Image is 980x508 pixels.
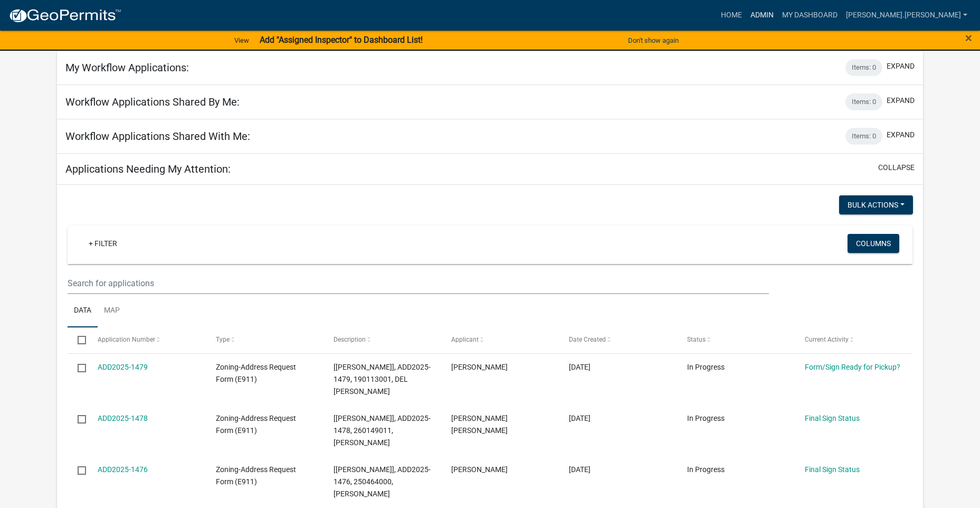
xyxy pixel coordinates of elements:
[441,327,559,353] datatable-header-cell: Applicant
[845,128,882,145] div: Items: 0
[569,363,591,371] span: 06/20/2025
[845,59,882,76] div: Items: 0
[98,336,155,343] span: Application Number
[65,61,189,74] h5: My Workflow Applications:
[451,363,508,371] span: Del Jasken
[687,336,706,343] span: Status
[845,93,882,110] div: Items: 0
[687,465,725,474] span: In Progress
[848,234,899,253] button: Columns
[98,414,148,422] a: ADD2025-1478
[260,35,423,45] strong: Add "Assigned Inspector" to Dashboard List!
[334,363,431,396] span: [Nicole Bradbury], ADD2025-1479, 190113001, DEL JASKEN
[569,414,591,422] span: 06/19/2025
[805,336,849,343] span: Current Activity
[887,95,915,106] button: expand
[230,32,253,49] a: View
[624,32,683,49] button: Don't show again
[216,336,230,343] span: Type
[687,414,725,422] span: In Progress
[805,363,900,371] a: Form/Sign Ready for Pickup?
[778,5,842,25] a: My Dashboard
[569,336,606,343] span: Date Created
[451,465,508,474] span: Joe Dworak
[795,327,912,353] datatable-header-cell: Current Activity
[878,162,915,173] button: collapse
[451,414,508,435] span: rina marie niemela
[216,363,296,383] span: Zoning-Address Request Form (E911)
[334,465,431,498] span: [Nicole Bradbury], ADD2025-1476, 250464000, JOSEPH DWORAK
[677,327,794,353] datatable-header-cell: Status
[334,414,431,447] span: [Nicole Bradbury], ADD2025-1478, 260149011, BRENTON NIEMELA
[451,336,479,343] span: Applicant
[65,96,240,108] h5: Workflow Applications Shared By Me:
[205,327,323,353] datatable-header-cell: Type
[68,272,769,294] input: Search for applications
[717,5,746,25] a: Home
[98,294,126,328] a: Map
[98,465,148,474] a: ADD2025-1476
[65,163,231,175] h5: Applications Needing My Attention:
[887,61,915,72] button: expand
[68,327,88,353] datatable-header-cell: Select
[746,5,778,25] a: Admin
[88,327,205,353] datatable-header-cell: Application Number
[559,327,677,353] datatable-header-cell: Date Created
[216,414,296,435] span: Zoning-Address Request Form (E911)
[98,363,148,371] a: ADD2025-1479
[65,130,250,143] h5: Workflow Applications Shared With Me:
[839,195,913,214] button: Bulk Actions
[80,234,126,253] a: + Filter
[569,465,591,474] span: 06/17/2025
[842,5,972,25] a: [PERSON_NAME].[PERSON_NAME]
[687,363,725,371] span: In Progress
[68,294,98,328] a: Data
[887,129,915,140] button: expand
[334,336,366,343] span: Description
[805,414,860,422] a: Final Sign Status
[805,465,860,474] a: Final Sign Status
[324,327,441,353] datatable-header-cell: Description
[965,31,972,45] span: ×
[216,465,296,486] span: Zoning-Address Request Form (E911)
[965,32,972,44] button: Close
